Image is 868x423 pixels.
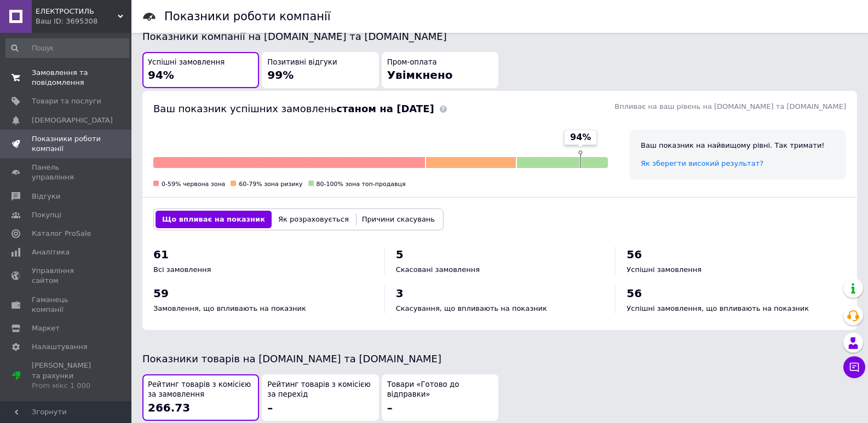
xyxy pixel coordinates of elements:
[142,52,259,89] button: Успішні замовлення94%
[355,211,441,228] button: Причини скасувань
[32,210,61,220] span: Покупці
[382,52,498,89] button: Пром-оплатаУвімкнено
[164,10,331,23] h1: Показники роботи компанії
[614,102,846,111] span: Впливає на ваш рівень на [DOMAIN_NAME] та [DOMAIN_NAME]
[317,181,406,188] span: 80-100% зона топ-продавця
[396,304,547,312] span: Скасування, що впливають на показник
[396,248,404,261] span: 5
[32,342,88,352] span: Налаштування
[262,52,378,89] button: Позитивні відгуки99%
[153,287,169,300] span: 59
[32,229,91,239] span: Каталог ProSale
[336,103,434,114] b: станом на [DATE]
[267,57,337,68] span: Позитивні відгуки
[153,248,169,261] span: 61
[262,374,378,421] button: Рейтинг товарів з комісією за перехід–
[239,181,302,188] span: 60-79% зона ризику
[5,38,129,58] input: Пошук
[142,31,447,42] span: Показники компанії на [DOMAIN_NAME] та [DOMAIN_NAME]
[142,353,441,364] span: Показники товарів на [DOMAIN_NAME] та [DOMAIN_NAME]
[396,287,404,300] span: 3
[32,68,101,88] span: Замовлення та повідомлення
[843,356,865,378] button: Чат з покупцем
[626,287,642,300] span: 56
[162,181,225,188] span: 0-59% червона зона
[32,381,101,391] div: Prom мікс 1 000
[36,16,131,26] div: Ваш ID: 3695308
[626,248,642,261] span: 56
[153,103,434,114] span: Ваш показник успішних замовлень
[148,57,225,68] span: Успішні замовлення
[153,265,211,274] span: Всі замовлення
[32,115,113,125] span: [DEMOGRAPHIC_DATA]
[148,68,174,82] span: 94%
[142,374,259,421] button: Рейтинг товарів з комісією за замовлення266.73
[626,265,702,274] span: Успішні замовлення
[32,192,60,201] span: Відгуки
[626,304,809,312] span: Успішні замовлення, що впливають на показник
[382,374,498,421] button: Товари «Готово до відправки»–
[387,68,453,82] span: Увімкнено
[32,323,60,333] span: Маркет
[156,211,272,228] button: Що впливає на показник
[387,57,437,68] span: Пром-оплата
[641,141,835,150] div: Ваш показник на найвищому рівні. Так тримати!
[570,131,591,143] span: 94%
[387,380,493,400] span: Товари «Готово до відправки»
[641,159,763,167] a: Як зберегти високий результат?
[267,68,294,82] span: 99%
[267,380,373,400] span: Рейтинг товарів з комісією за перехід
[32,247,70,257] span: Аналітика
[148,380,254,400] span: Рейтинг товарів з комісією за замовлення
[32,361,101,391] span: [PERSON_NAME] та рахунки
[32,295,101,315] span: Гаманець компанії
[396,265,480,274] span: Скасовані замовлення
[32,96,101,106] span: Товари та послуги
[36,7,118,16] span: ЕЛЕКТРОСТИЛЬ
[267,401,273,414] span: –
[148,401,190,414] span: 266.73
[32,266,101,286] span: Управління сайтом
[32,163,101,182] span: Панель управління
[32,134,101,154] span: Показники роботи компанії
[272,211,355,228] button: Як розраховується
[387,401,393,414] span: –
[153,304,306,312] span: Замовлення, що впливають на показник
